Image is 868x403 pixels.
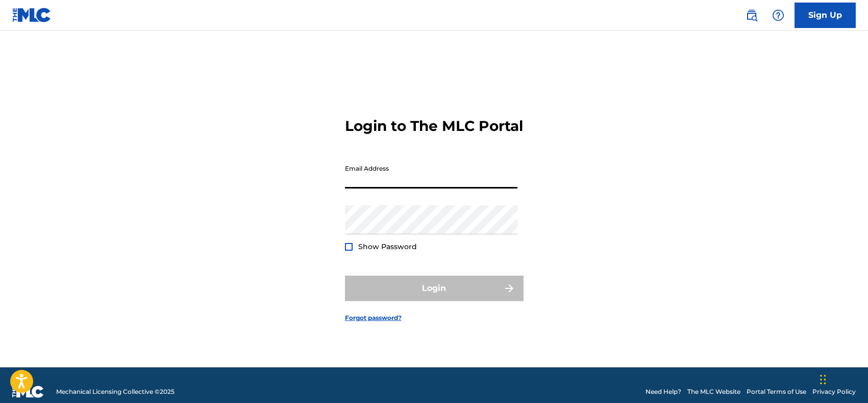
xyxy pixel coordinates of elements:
a: The MLC Website [687,387,740,396]
a: Portal Terms of Use [747,387,806,396]
img: logo [12,386,44,398]
iframe: Chat Widget [817,354,868,403]
div: Drag [820,364,826,395]
div: Help [768,5,788,25]
keeper-lock: Open Keeper Popup [504,168,516,180]
span: Mechanical Licensing Collective © 2025 [56,387,175,396]
a: Sign Up [795,3,856,28]
a: Public Search [741,5,762,25]
a: Need Help? [646,387,681,396]
h3: Login to The MLC Portal [345,117,523,135]
a: Privacy Policy [812,387,856,396]
img: help [772,9,784,21]
img: search [746,9,758,21]
a: Forgot password? [345,313,402,323]
span: Show Password [358,242,417,251]
img: MLC Logo [12,8,52,22]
